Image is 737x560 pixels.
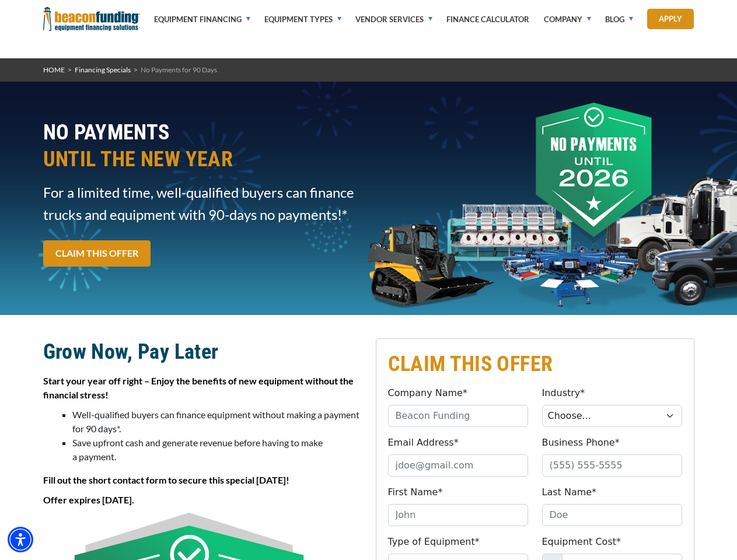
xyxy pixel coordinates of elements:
input: Doe [542,504,682,526]
label: Industry* [542,386,585,400]
a: CLAIM THIS OFFER [43,240,151,267]
h2: NO PAYMENTS [43,119,362,173]
input: John [388,504,528,526]
label: Last Name* [542,485,597,499]
a: Financing Specials [75,65,131,74]
li: Save upfront cash and generate revenue before having to make a payment. [72,436,362,464]
strong: Start your year off right – Enjoy the benefits of new equipment without the financial stress! [43,375,354,400]
label: Type of Equipment* [388,535,480,549]
label: First Name* [388,485,443,499]
h2: Grow Now, Pay Later [43,338,362,365]
label: Equipment Cost* [542,535,621,549]
strong: Offer expires [DATE]. [43,494,134,505]
label: Email Address* [388,436,459,450]
h2: CLAIM THIS OFFER [388,351,682,377]
div: Accessibility Menu [8,527,33,552]
span: For a limited time, well-qualified buyers can finance trucks and equipment with 90-days no paymen... [43,181,362,226]
strong: Fill out the short contact form to secure this special [DATE]! [43,474,289,485]
a: Apply [647,9,694,29]
a: HOME [43,65,65,74]
input: (555) 555-5555 [542,454,682,477]
input: jdoe@gmail.com [388,454,528,477]
li: Well-qualified buyers can finance equipment without making a payment for 90 days*. [72,408,362,436]
label: Company Name* [388,386,467,400]
input: Beacon Funding [388,405,528,427]
span: UNTIL THE NEW YEAR [43,146,362,173]
span: No Payments for 90 Days [141,65,217,74]
label: Business Phone* [542,436,620,450]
